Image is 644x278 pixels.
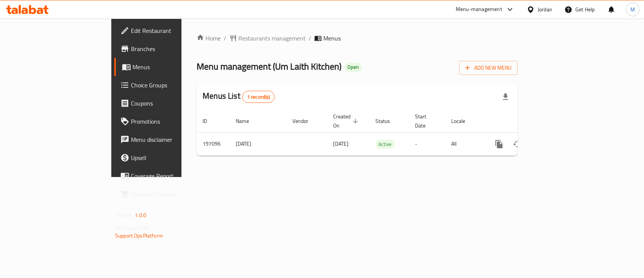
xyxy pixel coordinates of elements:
a: Grocery Checklist [114,185,219,203]
span: Get support on: [115,223,150,233]
a: Restaurants management [229,34,306,43]
div: Jordan [538,5,552,14]
li: / [309,34,311,43]
a: Choice Groups [114,76,219,94]
button: more [490,135,508,153]
div: Active [375,140,395,149]
a: Promotions [114,112,219,130]
span: Start Date [415,112,436,130]
td: [DATE] [230,132,286,155]
span: Version: [115,210,134,220]
span: Edit Restaurant [131,26,213,35]
span: Menus [323,34,341,43]
span: [DATE] [333,139,349,149]
span: Menu management ( Um Laith Kitchen ) [197,58,341,75]
span: Menus [132,62,213,71]
span: Name [236,116,259,126]
span: Choice Groups [131,81,213,90]
span: Created On [333,112,360,130]
a: Menus [114,58,219,76]
span: Grocery Checklist [131,189,213,199]
nav: breadcrumb [197,34,518,43]
span: Branches [131,44,213,53]
a: Coupons [114,94,219,112]
span: Coverage Report [131,171,213,180]
a: Edit Restaurant [114,22,219,40]
a: Upsell [114,149,219,167]
span: Vendor [292,116,318,126]
a: Branches [114,40,219,58]
button: Change Status [508,135,526,153]
div: Total records count [242,91,275,103]
span: Status [375,116,400,126]
span: 1 record(s) [243,93,275,101]
th: Actions [484,110,569,133]
span: Restaurants management [238,34,306,43]
div: Export file [496,88,515,106]
span: M [630,5,635,14]
a: Support.OpsPlatform [115,231,163,241]
span: 1.0.0 [135,210,146,220]
span: ID [203,116,217,126]
h2: Menus List [203,90,275,103]
td: All [445,132,484,155]
span: Locale [451,116,475,126]
button: Add New Menu [459,61,518,75]
span: Promotions [131,117,213,126]
div: Menu-management [456,5,502,14]
td: - [409,132,445,155]
a: Menu disclaimer [114,130,219,149]
span: Upsell [131,153,213,162]
span: Open [344,64,362,70]
span: Menu disclaimer [131,135,213,144]
span: Add New Menu [465,63,512,73]
table: enhanced table [197,110,569,156]
div: Open [344,63,362,72]
span: Active [375,140,395,149]
a: Coverage Report [114,167,219,185]
li: / [224,34,226,43]
span: Coupons [131,99,213,108]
